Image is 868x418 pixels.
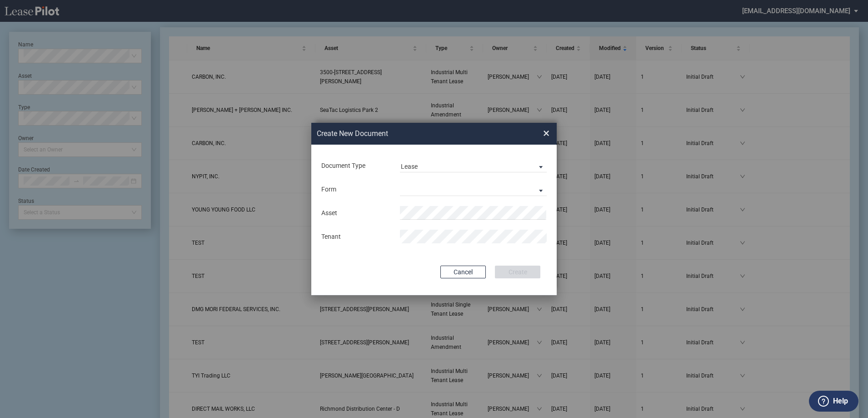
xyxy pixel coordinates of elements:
[316,161,394,171] div: Document Type
[543,126,549,141] span: ×
[400,182,547,196] md-select: Lease Form
[440,266,486,278] button: Cancel
[401,163,418,170] div: Lease
[833,395,848,407] label: Help
[495,266,540,278] button: Create
[316,232,394,242] div: Tenant
[316,209,394,218] div: Asset
[316,185,394,194] div: Form
[400,159,547,172] md-select: Document Type: Lease
[317,129,510,139] h2: Create New Document
[311,123,557,296] md-dialog: Create New ...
